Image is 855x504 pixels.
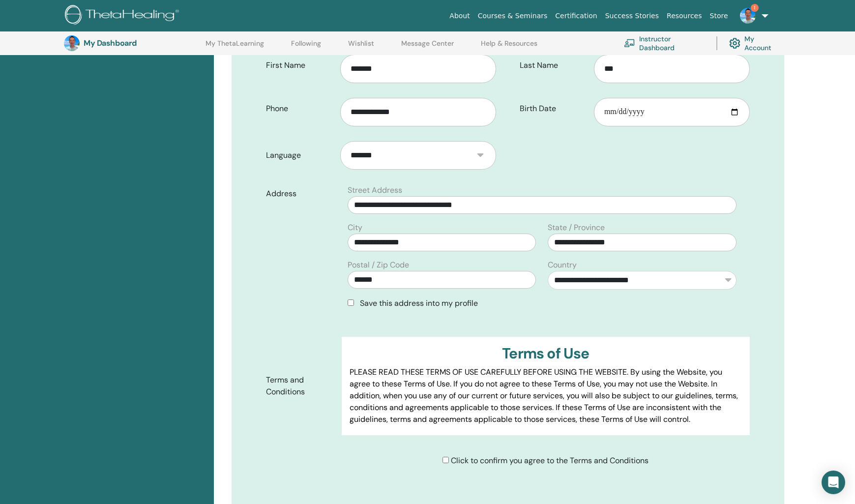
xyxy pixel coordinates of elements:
[65,5,182,27] img: logo.png
[624,32,705,54] a: Instructor Dashboard
[512,99,594,118] label: Birth Date
[729,32,781,54] a: My Account
[259,146,340,165] label: Language
[474,7,552,25] a: Courses & Seminars
[259,99,340,118] label: Phone
[348,39,374,55] a: Wishlist
[348,222,362,234] label: City
[84,38,182,48] h3: My Dashboard
[751,4,759,12] span: 1
[401,39,454,55] a: Message Center
[706,7,732,25] a: Store
[445,7,473,25] a: About
[451,455,649,466] span: Click to confirm you agree to the Terms and Conditions
[259,56,340,75] label: First Name
[548,222,605,234] label: State / Province
[822,471,845,494] div: Open Intercom Messenger
[350,366,742,425] p: PLEASE READ THESE TERMS OF USE CAREFULLY BEFORE USING THE WEBSITE. By using the Website, you agre...
[548,259,577,271] label: Country
[740,8,756,24] img: default.jpg
[291,39,321,55] a: Following
[348,184,402,196] label: Street Address
[512,56,594,75] label: Last Name
[663,7,706,25] a: Resources
[350,345,742,362] h3: Terms of Use
[259,184,342,203] label: Address
[624,39,635,47] img: chalkboard-teacher.svg
[348,259,409,271] label: Postal / Zip Code
[481,39,537,55] a: Help & Resources
[551,7,601,25] a: Certification
[360,298,478,308] span: Save this address into my profile
[64,35,80,51] img: default.jpg
[206,39,264,55] a: My ThetaLearning
[729,35,740,52] img: cog.svg
[259,371,342,401] label: Terms and Conditions
[601,7,663,25] a: Success Stories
